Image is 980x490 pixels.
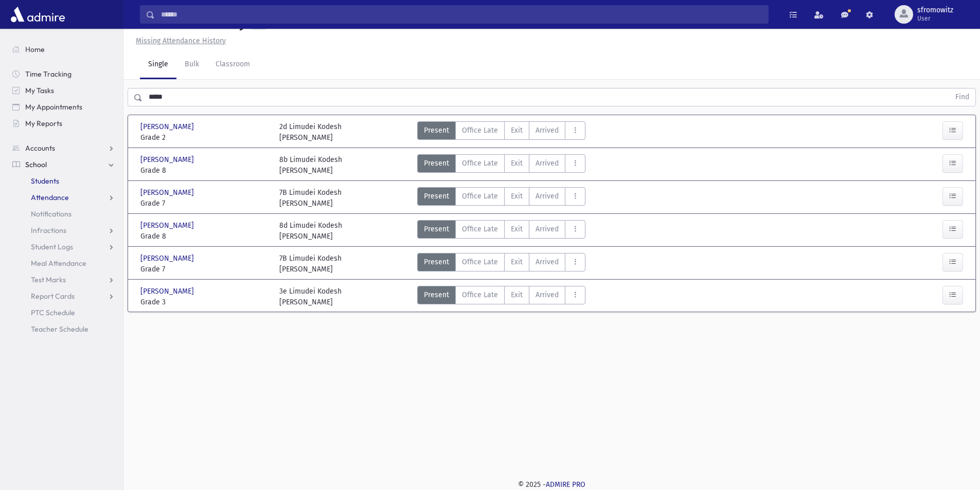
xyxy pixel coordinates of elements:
a: My Reports [4,115,123,132]
span: Office Late [462,125,498,136]
span: [PERSON_NAME] [140,154,196,165]
span: Students [31,176,59,186]
span: My Appointments [25,102,82,112]
span: Meal Attendance [31,259,86,268]
div: AttTypes [417,187,585,209]
a: Test Marks [4,271,123,288]
span: Office Late [462,158,498,169]
img: AdmirePro [8,4,67,25]
span: [PERSON_NAME] [140,121,196,132]
span: Office Late [462,289,498,300]
span: Arrived [536,191,559,202]
a: School [4,156,123,173]
span: Grade 8 [140,231,269,242]
button: Find [949,88,975,106]
div: AttTypes [417,253,585,275]
div: AttTypes [417,121,585,143]
span: Test Marks [31,275,66,284]
a: Missing Attendance History [132,37,226,45]
div: 8d Limudei Kodesh [PERSON_NAME] [279,220,342,242]
span: Office Late [462,191,498,202]
span: Report Cards [31,292,75,301]
a: Students [4,173,123,189]
span: Present [424,289,449,300]
span: Grade 3 [140,297,269,307]
span: Exit [511,191,523,202]
span: Attendance [31,193,69,202]
div: 3e Limudei Kodesh [PERSON_NAME] [279,286,342,307]
a: PTC Schedule [4,304,123,321]
span: Arrived [536,257,559,267]
span: Present [424,158,449,169]
u: Missing Attendance History [136,37,226,45]
span: Accounts [25,143,55,153]
a: Report Cards [4,288,123,304]
a: Meal Attendance [4,255,123,271]
span: Exit [511,125,523,136]
span: [PERSON_NAME] [140,220,196,231]
a: Single [140,50,176,79]
span: Arrived [536,224,559,234]
div: AttTypes [417,220,585,242]
div: AttTypes [417,286,585,307]
span: Exit [511,257,523,267]
span: Infractions [31,226,66,235]
span: Grade 7 [140,198,269,209]
a: My Appointments [4,99,123,115]
span: Teacher Schedule [31,324,88,334]
a: Attendance [4,189,123,206]
div: AttTypes [417,154,585,176]
div: 7B Limudei Kodesh [PERSON_NAME] [279,187,342,209]
a: Notifications [4,206,123,222]
span: Arrived [536,289,559,300]
span: Present [424,257,449,267]
span: Grade 2 [140,132,269,143]
a: Bulk [176,50,207,79]
a: Accounts [4,140,123,156]
span: Arrived [536,158,559,169]
span: [PERSON_NAME] [140,253,196,264]
span: sfromowitz [917,6,953,14]
a: Classroom [207,50,258,79]
span: Present [424,191,449,202]
span: Present [424,125,449,136]
a: Infractions [4,222,123,239]
a: Home [4,41,123,58]
span: My Tasks [25,86,54,95]
span: My Reports [25,119,62,128]
div: 8b Limudei Kodesh [PERSON_NAME] [279,154,342,176]
div: © 2025 - [140,479,964,490]
input: Search [155,5,768,24]
span: School [25,160,47,169]
span: Present [424,224,449,234]
span: Exit [511,158,523,169]
a: Student Logs [4,239,123,255]
a: Teacher Schedule [4,321,123,337]
span: [PERSON_NAME] [140,187,196,198]
span: Exit [511,289,523,300]
span: Notifications [31,209,72,219]
span: Office Late [462,224,498,234]
span: Exit [511,224,523,234]
span: Grade 7 [140,264,269,275]
span: PTC Schedule [31,308,75,317]
a: Time Tracking [4,66,123,82]
span: Student Logs [31,242,73,251]
span: Grade 8 [140,165,269,176]
span: Home [25,45,45,54]
span: [PERSON_NAME] [140,286,196,297]
span: User [917,14,953,23]
div: 2d Limudei Kodesh [PERSON_NAME] [279,121,342,143]
span: Office Late [462,257,498,267]
a: My Tasks [4,82,123,99]
div: 7B Limudei Kodesh [PERSON_NAME] [279,253,342,275]
span: Arrived [536,125,559,136]
span: Time Tracking [25,69,72,79]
